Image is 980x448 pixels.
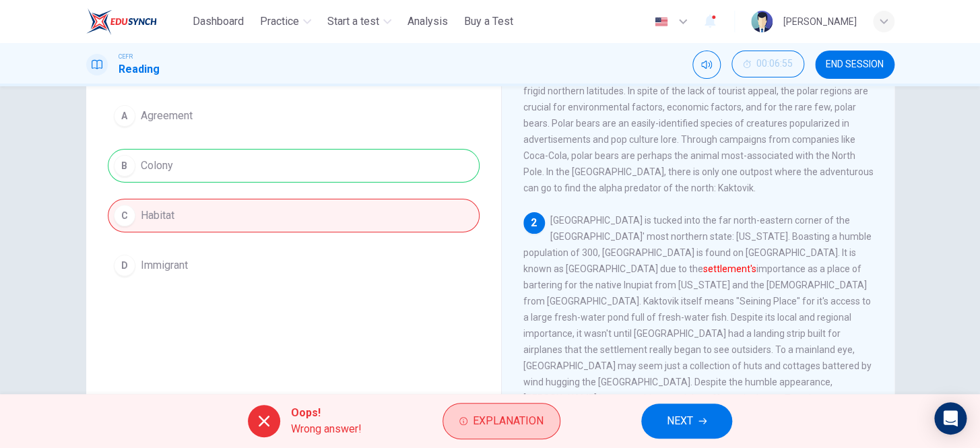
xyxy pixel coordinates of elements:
[751,11,773,32] img: Profile picture
[641,404,732,439] button: NEXT
[187,9,249,34] button: Dashboard
[731,51,804,79] div: Hide
[692,51,721,79] div: Mute
[260,13,299,30] span: Practice
[459,9,519,34] button: Buy a Test
[193,13,244,30] span: Dashboard
[86,8,188,35] a: ELTC logo
[119,52,133,61] span: CEFR
[443,403,560,439] button: Explanation
[756,59,793,69] span: 00:06:55
[402,9,453,34] button: Analysis
[291,405,362,421] span: Oops!
[86,8,157,35] img: ELTC logo
[667,412,693,430] span: NEXT
[464,13,513,30] span: Buy a Test
[473,412,544,430] span: Explanation
[934,402,967,435] div: Open Intercom Messenger
[653,17,669,27] img: en
[815,51,894,79] button: END SESSION
[523,53,874,193] span: The Arctic north is known as one of the least hospitable places on Earth. Thus, when one thinks o...
[291,421,362,437] span: Wrong answer!
[327,13,379,30] span: Start a test
[407,13,448,30] span: Analysis
[731,51,804,77] button: 00:06:55
[322,9,397,34] button: Start a test
[826,59,884,70] span: END SESSION
[255,9,317,34] button: Practice
[783,13,857,30] div: [PERSON_NAME]
[119,61,160,77] h1: Reading
[523,212,545,234] div: 2
[703,263,756,274] font: settlement's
